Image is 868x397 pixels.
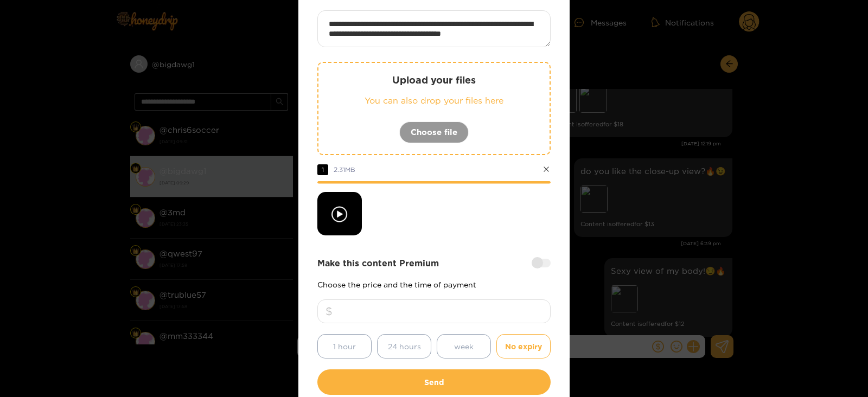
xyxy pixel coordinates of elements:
span: 2.31 MB [334,166,355,173]
span: 24 hours [388,340,421,353]
button: Choose file [399,121,469,143]
button: 1 hour [317,334,372,358]
span: 1 hour [333,340,356,353]
span: week [454,340,474,353]
p: Upload your files [340,74,528,86]
button: week [437,334,491,358]
button: Send [317,369,551,395]
button: No expiry [496,334,551,358]
span: No expiry [505,340,542,353]
p: You can also drop your files here [340,94,528,107]
p: Choose the price and the time of payment [317,280,551,289]
button: 24 hours [377,334,431,358]
span: 1 [317,164,328,175]
strong: Make this content Premium [317,257,439,270]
